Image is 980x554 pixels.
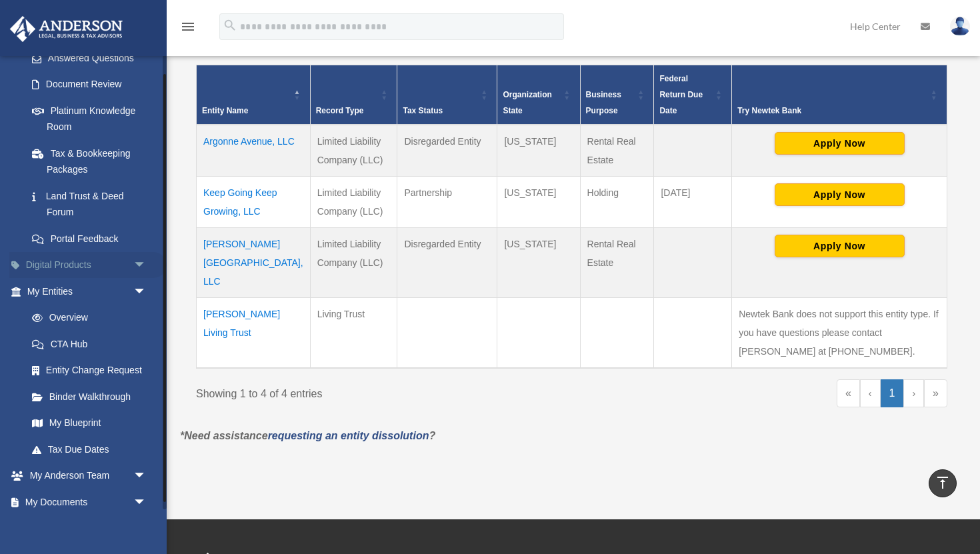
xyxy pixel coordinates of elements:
[133,278,160,305] span: arrow_drop_down
[503,90,551,115] span: Organization State
[732,65,947,125] th: Try Newtek Bank : Activate to sort
[133,252,160,279] span: arrow_drop_down
[924,379,947,407] a: Last
[732,297,947,368] td: Newtek Bank does not support this entity type. If you have questions please contact [PERSON_NAME]...
[950,17,970,36] img: User Pic
[860,379,881,407] a: Previous
[580,125,654,177] td: Rental Real Estate
[310,227,397,297] td: Limited Liability Company (LLC)
[9,463,167,489] a: My Anderson Teamarrow_drop_down
[310,297,397,368] td: Living Trust
[397,176,497,227] td: Partnership
[497,176,580,227] td: [US_STATE]
[180,23,196,35] a: menu
[197,297,311,368] td: [PERSON_NAME] Living Trust
[19,97,167,140] a: Platinum Knowledge Room
[403,106,443,115] span: Tax Status
[737,103,927,119] div: Try Newtek Bank
[19,183,167,225] a: Land Trust & Deed Forum
[310,125,397,177] td: Limited Liability Company (LLC)
[202,106,248,115] span: Entity Name
[497,65,580,125] th: Organization State: Activate to sort
[268,430,429,441] a: requesting an entity dissolution
[310,176,397,227] td: Limited Liability Company (LLC)
[6,16,127,42] img: Anderson Advisors Platinum Portal
[19,436,160,463] a: Tax Due Dates
[19,331,160,357] a: CTA Hub
[397,227,497,297] td: Disregarded Entity
[775,235,905,257] button: Apply Now
[580,176,654,227] td: Holding
[654,176,732,227] td: [DATE]
[197,125,311,177] td: Argonne Avenue, LLC
[197,176,311,227] td: Keep Going Keep Growing, LLC
[19,305,153,331] a: Overview
[497,125,580,177] td: [US_STATE]
[9,489,167,515] a: My Documentsarrow_drop_down
[659,74,703,115] span: Federal Return Due Date
[310,65,397,125] th: Record Type: Activate to sort
[654,65,732,125] th: Federal Return Due Date: Activate to sort
[903,379,924,407] a: Next
[180,430,435,441] em: *Need assistance ?
[580,65,654,125] th: Business Purpose: Activate to sort
[197,65,311,125] th: Entity Name: Activate to invert sorting
[397,125,497,177] td: Disregarded Entity
[133,463,160,490] span: arrow_drop_down
[9,278,160,305] a: My Entitiesarrow_drop_down
[881,379,904,407] a: 1
[9,252,167,279] a: Digital Productsarrow_drop_down
[935,475,951,491] i: vertical_align_top
[837,379,860,407] a: First
[19,225,167,252] a: Portal Feedback
[223,18,237,33] i: search
[929,469,957,497] a: vertical_align_top
[19,357,160,384] a: Entity Change Request
[19,140,167,183] a: Tax & Bookkeeping Packages
[19,410,160,437] a: My Blueprint
[580,227,654,297] td: Rental Real Estate
[19,45,167,71] a: Answered Questions
[19,383,160,410] a: Binder Walkthrough
[19,71,167,98] a: Document Review
[775,183,905,206] button: Apply Now
[133,489,160,516] span: arrow_drop_down
[586,90,621,115] span: Business Purpose
[397,65,497,125] th: Tax Status: Activate to sort
[775,132,905,155] button: Apply Now
[180,19,196,35] i: menu
[197,227,311,297] td: [PERSON_NAME][GEOGRAPHIC_DATA], LLC
[316,106,364,115] span: Record Type
[196,379,562,403] div: Showing 1 to 4 of 4 entries
[497,227,580,297] td: [US_STATE]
